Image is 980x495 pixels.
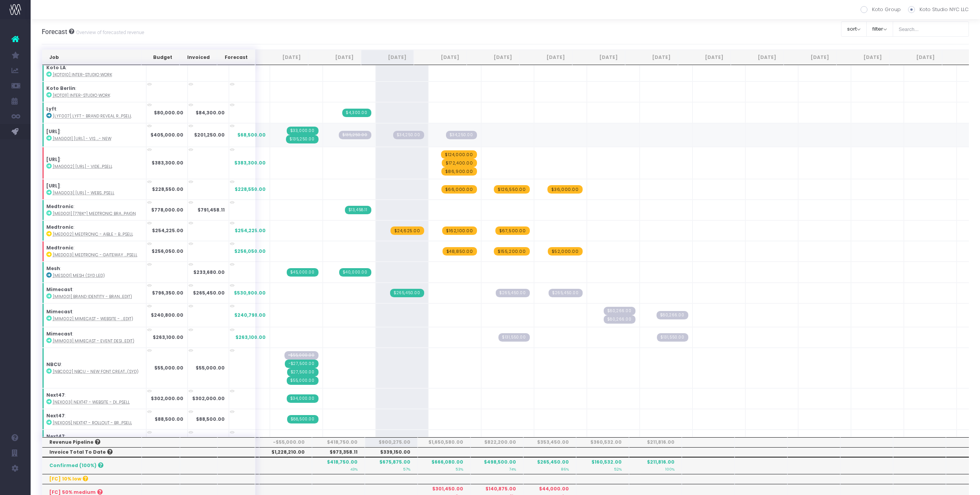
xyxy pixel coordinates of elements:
abbr: [MAG003] magicschool.ai - Website - Digital - Upsell [53,190,114,196]
small: 86% [561,466,569,472]
span: $256,050.00 [234,248,266,255]
span: Streamtime Draft Invoice: null – MagicSchool.ai - Brand Identity - Phase 3 (first 50%) [393,131,424,139]
strong: $263,100.00 [153,334,183,340]
td: : [42,123,146,147]
label: Koto Studio NYC LLC [908,6,969,13]
span: Streamtime Invoice: 316 – MagicSchool.ai - Brand Identity - Phase 1 (second 50%) [287,127,318,135]
td: : [42,200,146,220]
th: $160,532.00 [576,457,629,474]
strong: $256,050.00 [152,248,183,254]
strong: $88,500.00 [155,416,183,422]
abbr: [MIM001] Brand Identity - Brand - New (Nick Edit) [53,294,132,300]
span: wayahead Revenue Forecast Item [390,226,424,235]
button: filter [866,21,893,37]
th: $666,080.00 [418,457,470,474]
th: Sep 25: activate to sort column ascending [361,50,414,65]
abbr: [NEX003] Next47 - Website - Digital - Upsell [53,399,130,405]
th: Jan 26: activate to sort column ascending [572,50,625,65]
span: wayahead Revenue Forecast Item [494,185,530,194]
th: $822,200.00 [470,437,523,447]
abbr: [NBC002] NBCU - New Font Creation - Brand - Upsell (SYD) [53,369,139,375]
span: wayahead Revenue Forecast Item [442,159,477,167]
th: $675,875.00 [365,457,418,474]
th: May 26: activate to sort column ascending [784,50,836,65]
span: Streamtime Draft Invoice: null – [MIM003] Mimecast - Event Design - Brand - New (Nick Edit) [498,333,530,342]
span: wayahead Revenue Forecast Item [548,247,583,256]
td: : [42,327,146,348]
span: Streamtime Invoice: 297 – [NEX005] Next47 Rollout [287,415,318,423]
th: $498,500.00 [470,457,523,474]
th: Oct 25: activate to sort column ascending [414,50,467,65]
td: : [42,409,146,430]
span: $68,500.00 [237,132,266,138]
th: Revenue Pipeline [42,437,142,447]
abbr: [MAG001] magicschool.ai - Vis & Verbal ID - Brand - New [53,136,111,142]
strong: Next47 [46,433,65,440]
span: Streamtime Invoice: 312 – [NBC002] NBCU - New Font Creation - Brand - Upsell [287,368,318,376]
span: Streamtime Invoice: 325 – [NBC002] NBCU - New Font Creation - Brand - Upsell (SYD) [287,376,318,385]
abbr: [NEX005] Next47 - Rollout - Brand - Upsell [53,420,132,426]
th: $360,532.00 [576,437,629,447]
th: Invoiced [180,50,217,65]
span: $530,900.00 [234,290,266,296]
td: : [42,102,146,123]
span: Streamtime Draft Invoice: null – [MIM003] Mimecast - Event Design - Brand - New (Nick Edit) [657,333,688,342]
abbr: [MIM002] Mimecast - Website - Digital - New (Nick edit) [53,316,133,322]
strong: $55,000.00 [154,365,183,371]
span: Streamtime Draft Invoice: null – [MIM002] Mimecast - Website - Digital - New (Nick edit) [604,307,635,315]
strong: $233,680.00 [193,269,225,275]
th: -$55,000.00 [259,437,312,447]
small: 53% [456,466,463,472]
th: Jun 26: activate to sort column ascending [836,50,889,65]
span: Streamtime Draft Invoice: null – MagicSchool.ai - Brand Identity - Phase 3 (second 50%) [446,131,477,139]
strong: Mesh [46,265,60,272]
strong: $778,000.00 [151,207,183,213]
th: $418,750.00 [312,457,365,474]
strong: Mimecast [46,286,72,293]
strong: $302,000.00 [151,395,183,402]
th: $1,650,580.00 [418,437,470,447]
td: : [42,303,146,327]
td: : [42,262,146,282]
small: 52% [614,466,622,472]
th: Aug 25: activate to sort column ascending [308,50,361,65]
strong: $55,000.00 [196,365,225,371]
th: Nov 25: activate to sort column ascending [467,50,519,65]
th: Confirmed (100%) [42,457,142,474]
span: wayahead Revenue Forecast Item [494,247,530,256]
th: $418,750.00 [312,437,365,447]
small: Overview of forecasted revenue [74,28,144,36]
strong: $88,500.00 [196,416,225,422]
strong: $80,000.00 [154,109,183,116]
strong: [URL] [46,182,60,189]
span: wayahead Revenue Forecast Item [442,226,477,235]
abbr: [LYF007] Lyft - Brand Reveal Reel - Brand - Upsell [53,113,132,119]
span: $254,225.00 [235,227,266,234]
strong: $265,450.00 [193,290,225,296]
td: : [42,283,146,303]
strong: $405,000.00 [150,132,183,138]
strong: $84,300.00 [196,109,225,116]
strong: $240,800.00 [151,312,183,318]
td: : [42,61,146,81]
th: $339,150.00 [365,447,418,457]
strong: Medtronic [46,224,73,230]
small: 57% [403,466,410,472]
strong: $201,250.00 [194,132,225,138]
td: : [42,348,146,388]
th: Apr 26: activate to sort column ascending [731,50,784,65]
img: images/default_profile_image.png [10,480,21,491]
small: 100% [665,466,675,472]
span: $263,100.00 [235,334,266,341]
small: 43% [350,466,358,472]
th: Job: activate to sort column ascending [42,50,142,65]
span: Streamtime Invoice: 319 – Medtronic Stealth AXiS - Koto Travel Expenses [345,206,371,214]
strong: Mimecast [46,308,72,315]
span: $383,300.00 [234,160,266,166]
label: Koto Group [861,6,901,13]
abbr: [MIM003] Mimecast - Event Design - Brand - New (Nick Edit) [53,338,134,344]
input: Search... [893,21,969,37]
strong: $796,350.00 [152,290,183,296]
th: $265,450.00 [523,457,576,474]
strong: Medtronic [46,203,73,210]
